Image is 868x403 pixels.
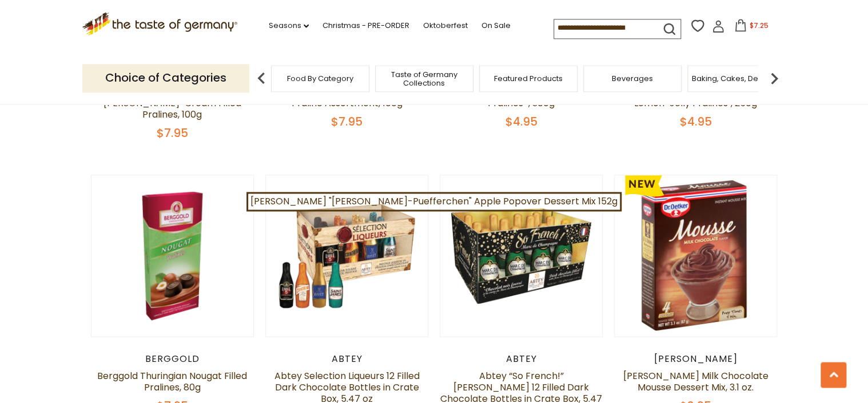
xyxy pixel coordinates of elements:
[266,175,428,337] img: Abtey Selection Liqueurs 12 Filled Dark Chocolate Bottles in Crate Box, 5.47 oz
[91,175,253,337] img: Berggold Thuringian Nougat Filled Pralines, 80g
[612,74,653,83] a: Beverages
[322,19,409,32] a: Christmas - PRE-ORDER
[481,19,511,32] a: On Sale
[494,74,563,83] a: Featured Products
[265,353,428,365] div: Abtey
[505,114,537,130] span: $4.95
[749,21,768,30] span: $7.25
[423,19,468,32] a: Oktoberfest
[727,19,775,36] button: $7.25
[440,175,602,337] img: Abtey “So French!” Marc de Champagne 12 Filled Dark Chocolate Bottles in Crate Box, 5.47 oz
[246,192,622,211] a: [PERSON_NAME] "[PERSON_NAME]-Puefferchen" Apple Popover Dessert Mix 152g
[379,70,470,87] a: Taste of Germany Collections
[440,353,603,365] div: Abtey
[623,369,769,394] a: [PERSON_NAME] Milk Chocolate Mousse Dessert Mix, 3.1 oz.
[250,67,273,90] img: previous arrow
[82,64,249,92] p: Choice of Categories
[614,353,777,365] div: [PERSON_NAME]
[763,67,786,90] img: next arrow
[157,125,188,141] span: $7.95
[91,353,254,365] div: Berggold
[97,369,247,394] a: Berggold Thuringian Nougat Filled Pralines, 80g
[287,74,353,83] a: Food By Category
[692,74,781,83] a: Baking, Cakes, Desserts
[615,175,777,337] img: Dr. Oetker Milk Chocolate Mousse Dessert Mix, 3.1 oz.
[680,114,712,130] span: $4.95
[269,19,309,32] a: Seasons
[331,114,363,130] span: $7.95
